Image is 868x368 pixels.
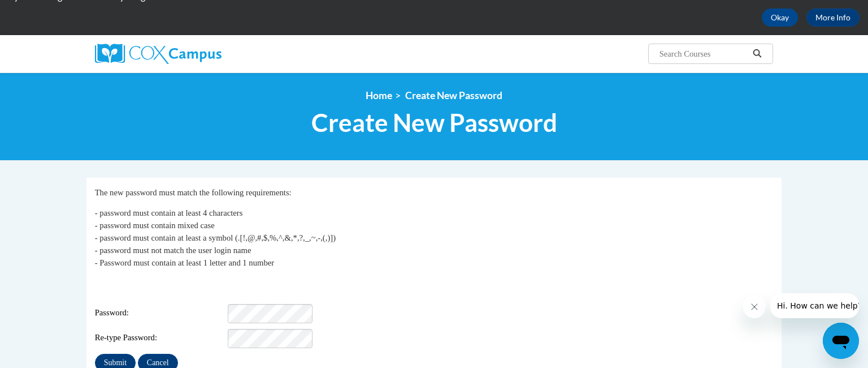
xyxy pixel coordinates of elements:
[95,332,226,344] span: Re-type Password:
[7,8,92,17] span: Hi. How can we help?
[311,108,557,138] span: Create New Password
[743,296,766,318] iframe: Close message
[405,89,502,101] span: Create New Password
[770,293,859,318] iframe: Message from company
[806,8,860,27] a: More Info
[762,8,798,27] button: Okay
[95,44,310,64] a: Cox Campus
[823,323,859,359] iframe: Button to launch messaging window
[95,208,336,267] span: - password must contain at least 4 characters - password must contain mixed case - password must ...
[95,188,292,197] span: The new password must match the following requirements:
[749,47,766,61] button: Search
[95,307,226,319] span: Password:
[95,44,222,64] img: Cox Campus
[366,89,392,101] a: Home
[658,47,749,61] input: Search Courses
